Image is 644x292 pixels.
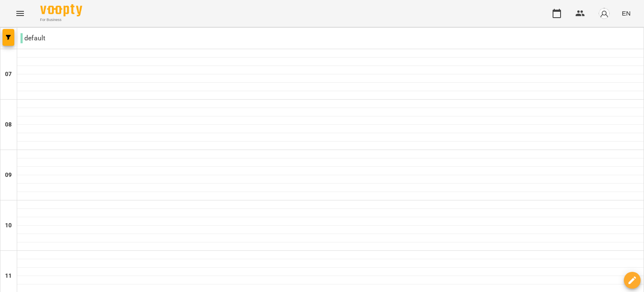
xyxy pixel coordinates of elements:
[5,271,12,281] h6: 11
[5,70,12,79] h6: 07
[5,221,12,230] h6: 10
[598,8,610,19] img: avatar_s.png
[40,17,82,23] span: For Business
[5,171,12,180] h6: 09
[622,9,631,18] span: EN
[40,4,82,16] img: Voopty Logo
[618,5,634,21] button: EN
[10,3,30,24] button: Menu
[5,120,12,129] h6: 08
[21,33,45,43] p: default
